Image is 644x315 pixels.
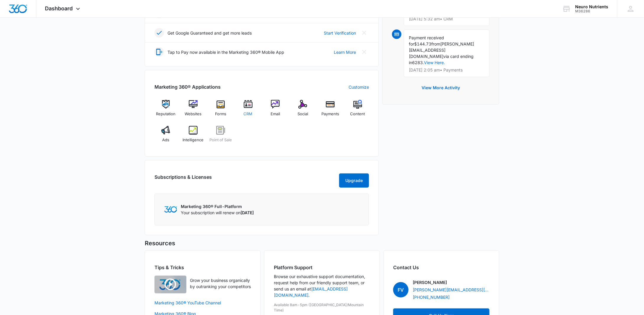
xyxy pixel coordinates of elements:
span: [DATE] [240,210,254,215]
span: Intelligence [183,137,204,143]
h2: Platform Support [274,264,370,271]
h5: Resources [145,239,499,248]
button: View More Activity [416,81,466,95]
p: Available 8am-5pm ([GEOGRAPHIC_DATA]/Mountain Time) [274,302,370,313]
img: Marketing 360 Logo [164,206,177,212]
a: Content [346,100,369,121]
a: [PERSON_NAME][EMAIL_ADDRESS][PERSON_NAME][DOMAIN_NAME] [413,287,489,293]
span: Reputation [156,111,175,117]
p: Get Google Guaranteed and get more leads [167,30,252,36]
div: account name [575,4,609,9]
p: [DATE] 5:32 am • CRM [409,17,484,21]
span: $144.73 [414,41,431,46]
span: Forms [215,111,226,117]
span: CRM [244,111,253,117]
a: Intelligence [182,126,205,147]
a: Reputation [155,100,177,121]
span: 6283. [412,60,424,65]
h2: Subscriptions & Licenses [155,173,212,185]
img: Quick Overview Video [155,276,186,293]
a: CRM [237,100,259,121]
p: Your subscription will renew on [181,210,254,216]
span: Websites [185,111,202,117]
span: [EMAIL_ADDRESS][DOMAIN_NAME] [409,48,445,59]
a: Point of Sale [209,126,232,147]
a: Payments [319,100,342,121]
a: [PHONE_NUMBER] [413,294,450,300]
h2: Marketing 360® Applications [155,83,221,90]
span: from [431,41,440,46]
a: Websites [182,100,205,121]
p: [PERSON_NAME] [413,279,447,285]
a: Ads [155,126,177,147]
span: Content [350,111,365,117]
span: Point of Sale [209,137,232,143]
a: Social [292,100,314,121]
a: Email [264,100,287,121]
p: Marketing 360® Full-Platform [181,203,254,210]
span: Dashboard [45,5,73,12]
button: Upgrade [339,173,369,188]
p: [DATE] 2:05 am • Payments [409,68,484,72]
span: Payments [321,111,339,117]
h2: Tips & Tricks [155,264,251,271]
p: Grow your business organically by outranking your competitors [190,277,251,290]
a: Marketing 360® YouTube Channel [155,300,251,306]
p: Browse our exhaustive support documentation, request help from our friendly support team, or send... [274,273,370,298]
a: View Here. [424,60,445,65]
a: Start Verification [324,30,356,36]
span: FV [393,282,409,298]
a: Forms [209,100,232,121]
button: Close [360,28,369,38]
a: Learn More [334,49,356,55]
span: Payment received for [409,35,444,46]
button: Close [360,47,369,57]
p: Tap to Pay now available in the Marketing 360® Mobile App [167,49,284,55]
h2: Contact Us [393,264,489,271]
span: Ads [162,137,169,143]
a: Customize [349,84,369,90]
div: account id [575,9,609,13]
span: [PERSON_NAME] [440,41,474,46]
span: Social [297,111,308,117]
span: Email [271,111,280,117]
